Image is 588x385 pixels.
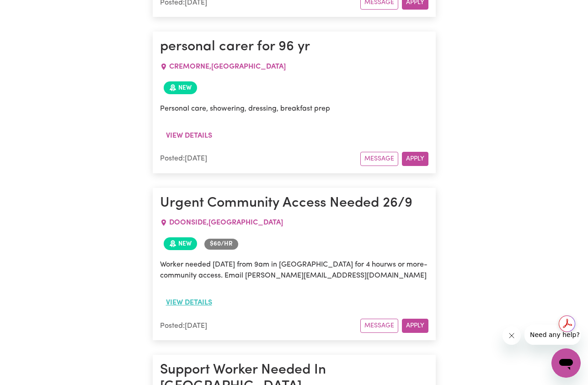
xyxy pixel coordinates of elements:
[551,348,581,378] iframe: Button to launch messaging window
[160,294,218,311] button: View details
[204,239,238,250] span: Job rate per hour
[160,103,428,114] p: Personal care, showering, dressing, breakfast prep
[524,325,581,345] iframe: Message from company
[164,81,197,94] span: Job posted within the last 30 days
[160,153,360,164] div: Posted: [DATE]
[402,319,428,333] button: Apply for this job
[169,219,283,226] span: DOONSIDE , [GEOGRAPHIC_DATA]
[160,195,428,212] h1: Urgent Community Access Needed 26/9
[160,39,428,55] h1: personal carer for 96 yr
[160,321,360,332] div: Posted: [DATE]
[160,127,218,144] button: View details
[502,326,521,345] iframe: Close message
[360,319,398,333] button: Message
[160,259,428,281] p: Worker needed [DATE] from 9am in [GEOGRAPHIC_DATA] for 4 hourws or more- community access. Email ...
[164,237,197,250] span: Job posted within the last 30 days
[169,63,286,70] span: CREMORNE , [GEOGRAPHIC_DATA]
[360,152,398,166] button: Message
[402,152,428,166] button: Apply for this job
